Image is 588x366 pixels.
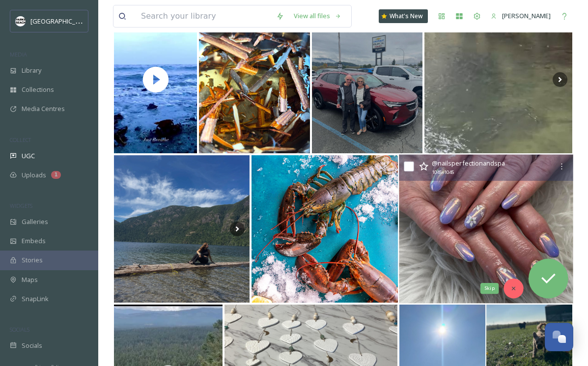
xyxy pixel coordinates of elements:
[379,9,428,23] a: What's New
[22,341,42,350] span: Socials
[312,6,423,153] img: 😎SOLD😎 by THE MAGIX Big thanks to Dietmar and Susan for choosing The MagiX yourislandgm ! Huge co...
[480,283,499,294] div: Skip
[22,85,54,94] span: Collections
[51,171,61,179] div: 1
[431,159,504,168] span: @ nailsperfectionandspa
[10,326,29,333] span: SOCIALS
[199,6,310,153] img: Lymph clearing and Immune boosting Alder bark tea. Love this medicine! Can be used in place of Ec...
[22,217,48,226] span: Galleries
[289,6,346,26] a: View all files
[10,51,27,58] span: MEDIA
[136,5,271,27] input: Search your library
[22,275,38,284] span: Maps
[22,66,41,75] span: Library
[10,136,31,143] span: COLLECT
[399,155,573,304] img: Ombre Chrome Nails #ombrenaildesign #ombrenailart #ombrenails💅 #ombrenails #summernailart #nailin...
[22,294,49,304] span: SnapLink
[424,6,572,153] img: Went for a rainy walk with coty_brooks101 and the girls to watch the cycle of life for our treasu...
[16,16,26,26] img: parks%20beach.jpg
[486,6,556,26] a: [PERSON_NAME]
[22,255,43,265] span: Stories
[545,323,573,351] button: Open Chat
[30,16,118,26] span: [GEOGRAPHIC_DATA] Tourism
[22,104,65,113] span: Media Centres
[10,202,32,209] span: WIDGETS
[252,155,397,303] img: 🌊 Straight from the ocean to your plate, available while the season lasts. ⁠ ⁠ Our Boat to Table ...
[22,236,46,246] span: Embeds
[431,169,453,176] span: 1045 x 1045
[22,170,46,180] span: Uploads
[22,151,35,161] span: UGC
[502,11,551,20] span: [PERSON_NAME]
[114,155,250,303] img: Vancouver Island 🏝️ #vancouver #vancouverisland #goatsontheroof #victoriabccanada #victoria #whal...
